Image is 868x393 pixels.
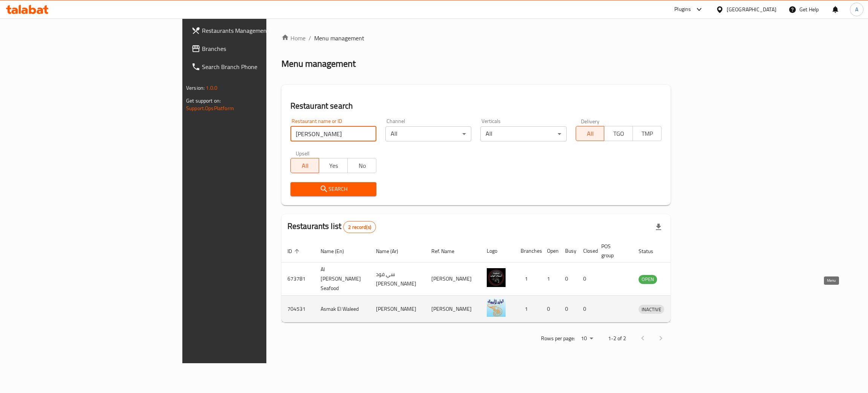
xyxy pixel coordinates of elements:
[287,221,376,233] h2: Restaurants list
[290,158,319,173] button: All
[639,305,664,314] span: INACTIVE
[578,333,596,344] div: Rows per page:
[639,275,657,284] div: OPEN
[480,126,566,141] div: All
[541,239,559,263] th: Open
[581,118,600,124] label: Delivery
[185,58,327,76] a: Search Branch Phone
[515,239,541,263] th: Branches
[487,268,506,287] img: Al Waleed Fish Seafood
[515,263,541,296] td: 1
[541,296,559,322] td: 0
[370,296,425,322] td: [PERSON_NAME]
[186,96,221,106] span: Get support on:
[601,242,623,260] span: POS group
[315,296,370,322] td: Asmak El Waleed
[608,334,626,343] p: 1-2 of 2
[315,263,370,296] td: Al [PERSON_NAME] Seafood
[481,239,515,263] th: Logo
[290,126,376,141] input: Search for restaurant name or ID..
[185,21,327,40] a: Restaurants Management
[855,5,858,14] span: A
[287,247,302,256] span: ID
[431,247,464,256] span: Ref. Name
[639,275,657,284] span: OPEN
[186,83,205,93] span: Version:
[674,5,691,14] div: Plugins
[577,239,595,263] th: Closed
[319,158,348,173] button: Yes
[343,221,376,233] div: Total records count
[639,247,663,256] span: Status
[281,239,699,322] table: enhanced table
[347,158,376,173] button: No
[290,182,376,196] button: Search
[515,296,541,322] td: 1
[281,34,671,43] nav: breadcrumb
[296,150,310,156] label: Upsell
[370,263,425,296] td: سي فود [PERSON_NAME]
[425,263,481,296] td: [PERSON_NAME]
[202,62,321,71] span: Search Branch Phone
[633,126,662,141] button: TMP
[206,83,217,93] span: 1.0.0
[636,128,659,139] span: TMP
[344,224,376,231] span: 2 record(s)
[314,34,364,43] span: Menu management
[385,126,471,141] div: All
[487,298,506,317] img: Asmak El Waleed
[541,263,559,296] td: 1
[296,184,370,194] span: Search
[576,126,605,141] button: All
[202,44,321,53] span: Branches
[202,26,321,35] span: Restaurants Management
[604,126,633,141] button: TGO
[559,239,577,263] th: Busy
[294,160,316,171] span: All
[322,160,345,171] span: Yes
[607,128,630,139] span: TGO
[281,58,356,70] h2: Menu management
[351,160,373,171] span: No
[649,218,668,236] div: Export file
[727,5,776,14] div: [GEOGRAPHIC_DATA]
[185,40,327,58] a: Branches
[290,100,662,112] h2: Restaurant search
[186,103,234,113] a: Support.OpsPlatform
[579,128,602,139] span: All
[577,296,595,322] td: 0
[541,334,575,343] p: Rows per page:
[321,247,354,256] span: Name (En)
[425,296,481,322] td: [PERSON_NAME]
[577,263,595,296] td: 0
[376,247,408,256] span: Name (Ar)
[559,263,577,296] td: 0
[559,296,577,322] td: 0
